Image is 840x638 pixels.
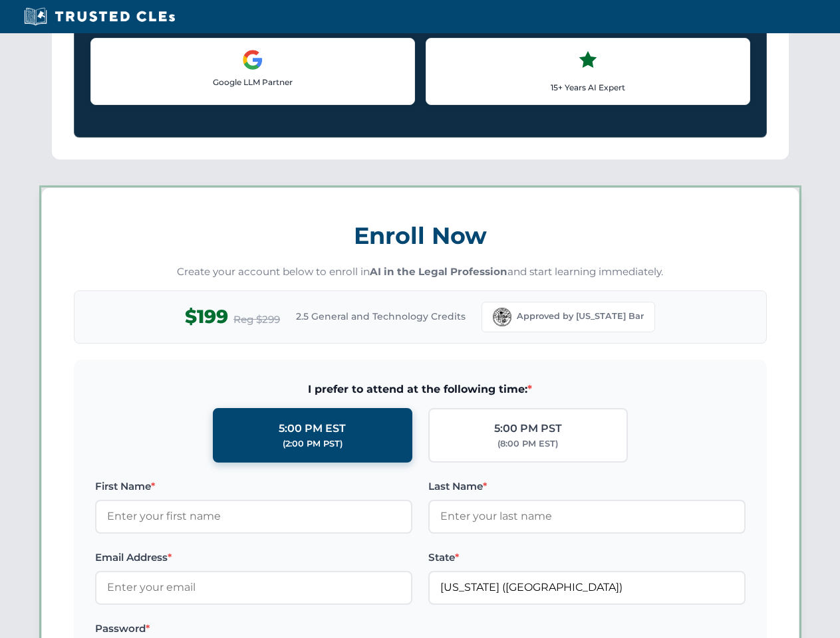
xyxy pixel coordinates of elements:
label: State [428,550,746,566]
label: Password [95,621,412,637]
p: Google LLM Partner [102,76,404,88]
strong: AI in the Legal Profession [370,265,507,278]
span: Approved by [US_STATE] Bar [517,310,644,323]
img: Florida Bar [493,308,511,326]
input: Enter your email [95,571,412,604]
label: Last Name [428,478,746,494]
input: Florida (FL) [428,571,746,604]
p: Create your account below to enroll in and start learning immediately. [74,265,767,280]
span: $199 [185,302,228,332]
img: Trusted CLEs [20,7,179,27]
span: 2.5 General and Technology Credits [296,309,466,324]
p: 15+ Years AI Expert [437,81,739,94]
h3: Enroll Now [74,215,767,257]
img: Google [242,49,263,70]
span: Reg $299 [233,312,280,328]
div: 5:00 PM EST [279,420,346,437]
span: I prefer to attend at the following time: [95,381,746,398]
div: (2:00 PM PST) [283,437,343,451]
input: Enter your last name [428,500,746,533]
label: Email Address [95,550,412,566]
label: First Name [95,478,412,494]
div: 5:00 PM PST [494,420,562,437]
input: Enter your first name [95,500,412,533]
div: (8:00 PM EST) [497,437,558,451]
